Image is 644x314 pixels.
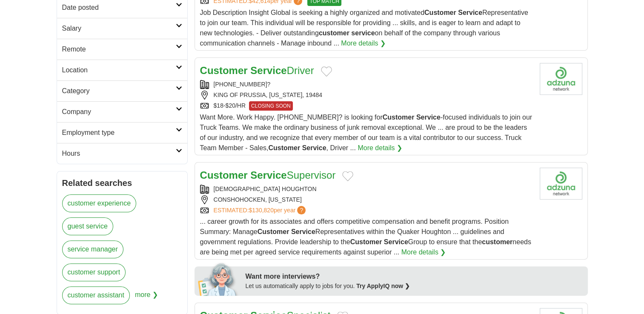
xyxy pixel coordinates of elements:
[62,148,176,159] h2: Hours
[198,262,239,296] img: apply-iq-scientist.png
[200,80,533,89] div: [PHONE_NUMBER]?
[249,101,293,111] span: CLOSING SOON
[200,9,528,47] span: Job Description Insight Global is seeking a highly organized and motivated Representative to join...
[62,286,130,304] a: customer assistant
[319,29,349,37] strong: customer
[57,39,187,60] a: Remote
[62,107,176,117] h2: Company
[258,228,289,235] strong: Customer
[246,271,583,282] div: Want more interviews?
[214,206,308,215] a: ESTIMATED:$130,820per year?
[249,207,273,214] span: $130,820
[458,9,482,16] strong: Service
[540,168,582,200] img: Company logo
[384,238,408,245] strong: Service
[62,263,126,281] a: customer support
[424,9,456,16] strong: Customer
[200,114,532,151] span: Want More. Work Happy. [PHONE_NUMBER]? is looking for -focused individuals to join our Truck Team...
[200,195,533,204] div: CONSHOHOCKEN, [US_STATE]
[200,101,533,111] div: $18-$20/HR
[540,63,582,95] img: Company logo
[200,169,248,181] strong: Customer
[341,38,386,49] a: More details ❯
[200,169,336,181] a: Customer ServiceSupervisor
[200,65,314,76] a: Customer ServiceDriver
[297,206,306,214] span: ?
[200,65,248,76] strong: Customer
[57,101,187,122] a: Company
[200,218,531,256] span: ... career growth for its associates and offers competitive compensation and benefit programs. Po...
[250,169,286,181] strong: Service
[57,80,187,101] a: Category
[57,122,187,143] a: Employment type
[62,65,176,75] h2: Location
[62,23,176,34] h2: Salary
[358,143,402,153] a: More details ❯
[62,44,176,54] h2: Remote
[135,286,158,309] span: more ❯
[321,66,332,77] button: Add to favorite jobs
[200,185,533,194] div: [DEMOGRAPHIC_DATA] HOUGHTON
[401,247,446,257] a: More details ❯
[200,91,533,100] div: KING OF PRUSSIA, [US_STATE], 19484
[57,60,187,80] a: Location
[57,18,187,39] a: Salary
[62,3,176,13] h2: Date posted
[383,114,415,121] strong: Customer
[356,283,410,289] a: Try ApplyIQ now ❯
[351,29,375,37] strong: service
[291,228,315,235] strong: Service
[342,171,353,181] button: Add to favorite jobs
[62,194,137,212] a: customer experience
[62,217,113,235] a: guest service
[268,144,300,151] strong: Customer
[62,128,176,138] h2: Employment type
[62,240,123,258] a: service manager
[250,65,286,76] strong: Service
[482,238,512,245] strong: customer
[62,86,176,96] h2: Category
[302,144,326,151] strong: Service
[246,282,583,291] div: Let us automatically apply to jobs for you.
[416,114,441,121] strong: Service
[350,238,382,245] strong: Customer
[57,143,187,164] a: Hours
[62,177,182,189] h2: Related searches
